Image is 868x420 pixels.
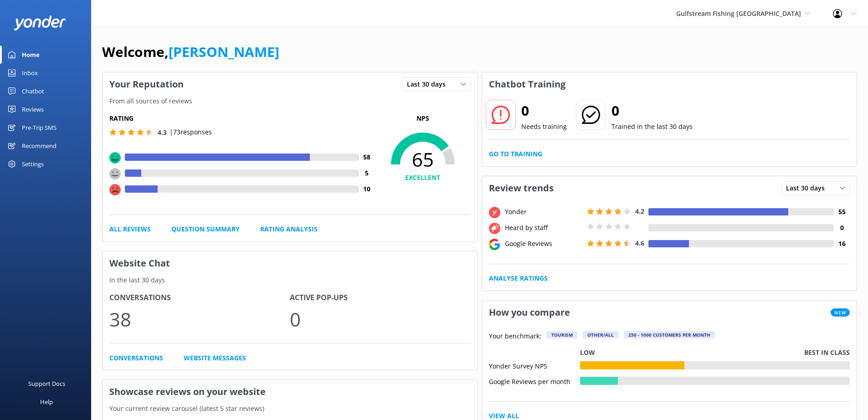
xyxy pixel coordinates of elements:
[611,100,693,122] h2: 0
[482,72,572,96] h3: Chatbot Training
[22,118,56,137] div: Pre-Trip SMS
[834,239,850,249] h4: 16
[547,331,577,338] div: Tourism
[359,184,375,194] h4: 10
[28,374,65,393] div: Support Docs
[158,128,167,137] span: 4.3
[22,82,44,100] div: Chatbot
[375,148,471,171] span: 65
[109,292,290,304] h4: Conversations
[489,361,580,369] div: Yonder Survey NPS
[22,100,44,118] div: Reviews
[109,113,375,123] h5: Rating
[834,207,850,217] h4: 55
[676,9,801,18] span: Gulfstream Fishing [GEOGRAPHIC_DATA]
[103,251,478,275] h3: Website Chat
[624,331,715,338] div: 250 - 1000 customers per month
[22,64,38,82] div: Inbox
[103,380,478,404] h3: Showcase reviews on your website
[109,224,151,234] a: All Reviews
[831,308,850,317] span: New
[109,353,163,363] a: Conversations
[359,168,375,178] h4: 5
[503,223,585,233] div: Heard by staff
[103,275,478,285] p: In the last 30 days
[521,100,567,122] h2: 0
[171,224,240,234] a: Question Summary
[109,304,290,334] p: 38
[290,304,470,334] p: 0
[489,331,541,342] p: Your benchmark:
[290,292,470,304] h4: Active Pop-ups
[103,404,478,414] p: Your current review carousel (latest 5 star reviews)
[611,122,693,132] p: Trained in the last 30 days
[834,223,850,233] h4: 0
[22,46,40,64] div: Home
[359,152,375,162] h4: 58
[184,353,246,363] a: Website Messages
[521,122,567,132] p: Needs training
[14,15,66,31] img: yonder-white-logo.png
[169,42,279,61] a: [PERSON_NAME]
[583,331,618,338] div: Other/All
[482,176,560,200] h3: Review trends
[635,239,644,247] span: 4.6
[489,377,580,385] div: Google Reviews per month
[786,183,830,193] span: Last 30 days
[169,127,212,137] p: | 73 responses
[22,137,56,155] div: Recommend
[489,149,542,159] a: Go to Training
[22,155,44,173] div: Settings
[102,41,279,63] h1: Welcome,
[407,79,451,89] span: Last 30 days
[375,173,471,183] h4: EXCELLENT
[503,207,585,217] div: Yonder
[635,207,644,215] span: 4.2
[580,348,595,358] p: Low
[40,393,53,411] div: Help
[503,239,585,249] div: Google Reviews
[260,224,318,234] a: Rating Analysis
[375,113,471,123] p: NPS
[482,301,577,324] h3: How you compare
[489,273,548,283] a: Analyse Ratings
[103,96,478,106] p: From all sources of reviews
[804,348,850,358] p: Best in class
[103,72,190,96] h3: Your Reputation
